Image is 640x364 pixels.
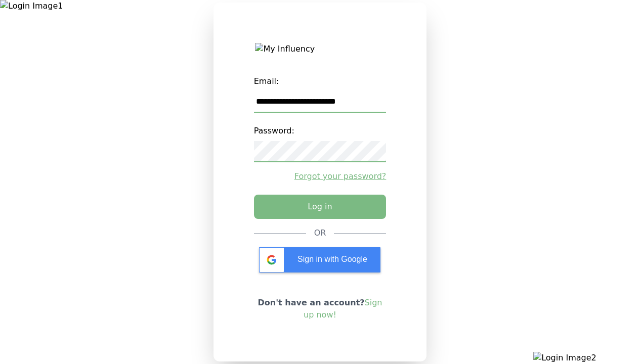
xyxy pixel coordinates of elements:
p: Don't have an account? [254,297,387,321]
label: Email: [254,71,387,92]
img: Login Image2 [533,352,640,364]
button: Log in [254,195,387,219]
div: Sign in with Google [259,247,380,272]
a: Forgot your password? [254,170,387,183]
img: My Influency [255,43,385,55]
span: Sign in with Google [297,255,367,263]
label: Password: [254,121,387,141]
div: OR [314,227,326,239]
